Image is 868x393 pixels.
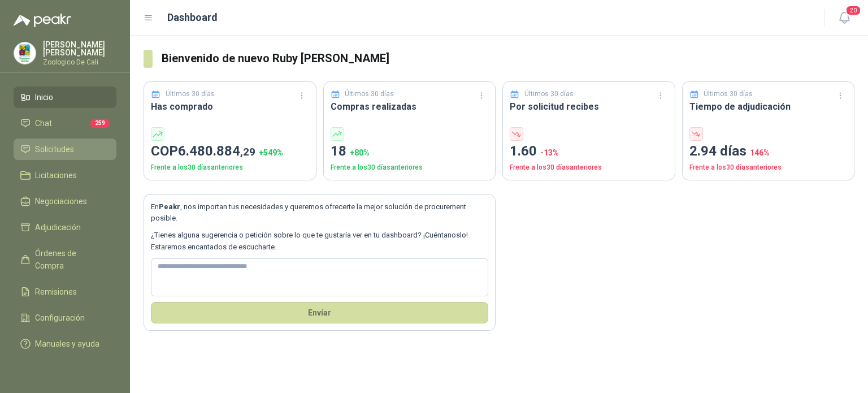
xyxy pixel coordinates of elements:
[43,41,116,57] p: [PERSON_NAME] [PERSON_NAME]
[689,162,848,173] p: Frente a los 30 días anteriores
[834,8,854,28] button: 20
[14,139,116,160] a: Solicitudes
[240,145,255,158] span: ,29
[345,89,394,100] p: Últimos 30 días
[14,243,116,277] a: Órdenes de Compra
[159,202,180,211] b: Peakr
[524,89,574,100] p: Últimos 30 días
[151,100,309,114] h3: Has comprado
[845,5,861,16] span: 20
[14,113,116,134] a: Chat259
[35,91,53,103] span: Inicio
[331,141,489,162] p: 18
[259,148,283,157] span: + 549 %
[35,312,85,324] span: Configuración
[151,302,488,323] button: Envíar
[167,10,218,25] h1: Dashboard
[14,307,116,329] a: Configuración
[35,338,99,350] span: Manuales y ayuda
[350,148,370,157] span: + 80 %
[151,230,488,253] p: ¿Tienes alguna sugerencia o petición sobre lo que te gustaría ver en tu dashboard? ¡Cuéntanoslo! ...
[14,333,116,355] a: Manuales y ayuda
[35,143,74,156] span: Solicitudes
[14,281,116,303] a: Remisiones
[35,169,77,182] span: Licitaciones
[35,286,77,298] span: Remisiones
[689,141,848,162] p: 2.94 días
[750,148,770,157] span: 146 %
[90,119,110,128] span: 259
[14,14,71,27] img: Logo peakr
[689,100,848,114] h3: Tiempo de adjudicación
[43,59,116,66] p: Zoologico De Cali
[35,221,81,234] span: Adjudicación
[14,217,116,238] a: Adjudicación
[331,162,489,173] p: Frente a los 30 días anteriores
[14,191,116,212] a: Negociaciones
[14,42,36,64] img: Company Logo
[510,162,668,173] p: Frente a los 30 días anteriores
[14,165,116,186] a: Licitaciones
[151,201,488,224] p: En , nos importan tus necesidades y queremos ofrecerte la mejor solución de procurement posible.
[162,50,854,67] h3: Bienvenido de nuevo Ruby [PERSON_NAME]
[151,162,309,173] p: Frente a los 30 días anteriores
[178,143,255,159] span: 6.480.884
[331,100,489,114] h3: Compras realizadas
[540,148,559,157] span: -13 %
[35,247,106,272] span: Órdenes de Compra
[510,141,668,162] p: 1.60
[166,89,215,100] p: Últimos 30 días
[35,117,52,129] span: Chat
[14,87,116,108] a: Inicio
[704,89,753,100] p: Últimos 30 días
[151,141,309,162] p: COP
[35,195,87,208] span: Negociaciones
[510,100,668,114] h3: Por solicitud recibes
